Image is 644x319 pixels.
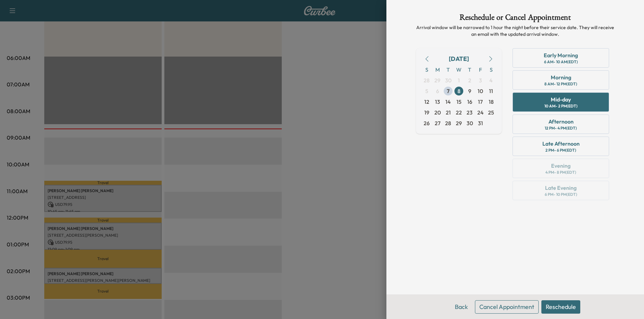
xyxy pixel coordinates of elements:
span: 18 [489,98,494,106]
span: 16 [467,98,472,106]
div: Afternoon [548,117,574,126]
span: 29 [456,119,462,127]
button: Reschedule [541,300,580,314]
span: 12 [424,98,429,106]
span: 6 [436,87,439,95]
span: M [432,64,443,75]
span: 26 [424,119,430,127]
div: Early Morning [544,51,578,59]
span: 30 [445,76,451,84]
div: 2 PM - 6 PM (EDT) [545,148,576,153]
div: Late Afternoon [542,140,580,148]
span: 7 [447,87,449,95]
span: 21 [446,108,451,116]
span: 17 [478,98,483,106]
span: 28 [445,119,451,127]
span: 8 [458,87,461,95]
span: 24 [477,108,484,116]
span: 31 [478,119,483,127]
span: T [464,64,475,75]
span: 3 [479,76,482,84]
span: 10 [478,87,483,95]
span: 20 [434,108,441,116]
span: 23 [467,108,473,116]
span: 22 [456,108,462,116]
span: 11 [489,87,493,95]
h1: Reschedule or Cancel Appointment [416,13,614,24]
span: 15 [457,98,462,106]
div: 10 AM - 2 PM (EDT) [544,103,578,109]
span: 13 [435,98,440,106]
span: F [475,64,486,75]
div: Mid-day [551,95,571,103]
span: 27 [435,119,440,127]
div: 8 AM - 12 PM (EDT) [544,81,577,87]
span: 1 [458,76,460,84]
div: 12 PM - 4 PM (EDT) [545,126,577,131]
p: Arrival window will be narrowed to 1 hour the night before their service date. They will receive ... [416,24,614,37]
div: Morning [551,73,571,81]
span: T [443,64,453,75]
span: 30 [467,119,473,127]
div: [DATE] [449,54,469,64]
span: 19 [424,108,429,116]
button: Back [450,300,472,314]
span: S [421,64,432,75]
span: 14 [445,98,451,106]
button: Cancel Appointment [475,300,539,314]
span: 29 [434,76,440,84]
span: S [486,64,496,75]
span: 9 [468,87,471,95]
span: W [453,64,464,75]
span: 25 [488,108,494,116]
span: 28 [424,76,430,84]
span: 5 [425,87,428,95]
span: 4 [489,76,493,84]
span: 2 [468,76,471,84]
div: 6 AM - 10 AM (EDT) [544,59,578,65]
